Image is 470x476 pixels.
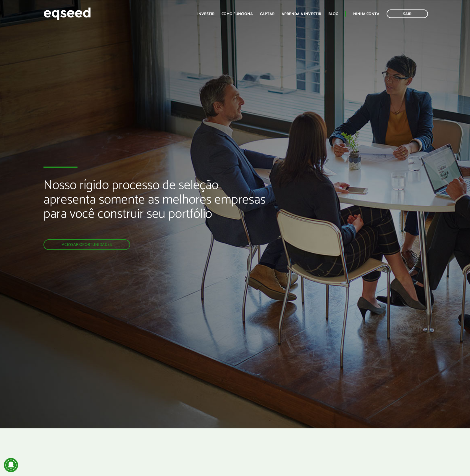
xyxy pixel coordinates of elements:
[43,178,270,239] h2: Nosso rígido processo de seleção apresenta somente as melhores empresas para você construir seu p...
[282,12,321,16] a: Aprenda a investir
[197,12,214,16] a: Investir
[353,12,379,16] a: Minha conta
[43,6,91,22] img: EqSeed
[260,12,274,16] a: Captar
[222,12,253,16] a: Como funciona
[43,239,130,250] a: Acessar oportunidades
[328,12,338,16] a: Blog
[387,9,428,18] a: Sair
